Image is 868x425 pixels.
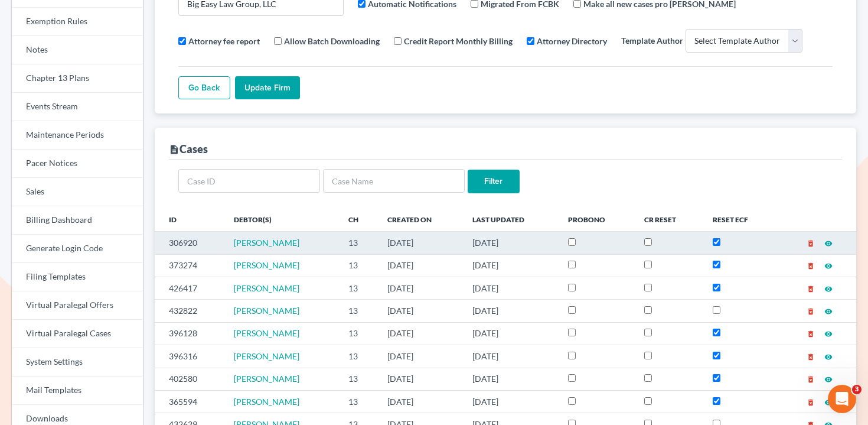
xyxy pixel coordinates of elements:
[169,144,180,155] i: description
[155,232,225,254] td: 306920
[807,262,815,270] i: delete_forever
[621,34,683,47] label: Template Author
[824,262,833,270] i: visibility
[378,322,463,345] td: [DATE]
[378,390,463,413] td: [DATE]
[12,36,143,64] a: Notes
[824,260,833,270] a: visibility
[339,368,378,390] td: 13
[807,306,815,316] a: delete_forever
[463,254,559,277] td: [DATE]
[807,375,815,384] i: delete_forever
[339,345,378,368] td: 13
[339,232,378,254] td: 13
[12,377,143,405] a: Mail Templates
[807,398,815,407] i: delete_forever
[463,368,559,390] td: [DATE]
[12,93,143,121] a: Events Stream
[463,390,559,413] td: [DATE]
[807,283,815,293] a: delete_forever
[234,397,299,407] a: [PERSON_NAME]
[155,390,225,413] td: 365594
[824,375,833,384] i: visibility
[12,178,143,206] a: Sales
[828,385,856,413] iframe: Intercom live chat
[234,351,299,361] a: [PERSON_NAME]
[234,374,299,384] span: [PERSON_NAME]
[155,322,225,345] td: 396128
[463,300,559,322] td: [DATE]
[234,260,299,270] a: [PERSON_NAME]
[378,300,463,322] td: [DATE]
[339,254,378,277] td: 13
[559,207,634,231] th: ProBono
[12,235,143,263] a: Generate Login Code
[169,142,208,156] div: Cases
[807,351,815,361] a: delete_forever
[12,121,143,150] a: Maintenance Periods
[824,307,833,316] i: visibility
[339,390,378,413] td: 13
[155,207,225,231] th: ID
[155,368,225,390] td: 402580
[234,328,299,338] a: [PERSON_NAME]
[807,374,815,384] a: delete_forever
[807,307,815,316] i: delete_forever
[323,169,465,193] input: Case Name
[404,35,513,47] label: Credit Report Monthly Billing
[234,283,299,293] span: [PERSON_NAME]
[378,368,463,390] td: [DATE]
[12,291,143,320] a: Virtual Paralegal Offers
[824,239,833,248] i: visibility
[807,239,815,248] i: delete_forever
[378,207,463,231] th: Created On
[188,35,260,47] label: Attorney fee report
[635,207,703,231] th: CR Reset
[824,374,833,384] a: visibility
[235,76,300,100] input: Update Firm
[12,206,143,235] a: Billing Dashboard
[339,322,378,345] td: 13
[807,397,815,407] a: delete_forever
[284,35,380,47] label: Allow Batch Downloading
[378,232,463,254] td: [DATE]
[463,345,559,368] td: [DATE]
[234,238,299,248] a: [PERSON_NAME]
[852,385,862,394] span: 3
[155,277,225,299] td: 426417
[807,353,815,361] i: delete_forever
[824,397,833,407] a: visibility
[463,207,559,231] th: Last Updated
[12,320,143,348] a: Virtual Paralegal Cases
[12,150,143,178] a: Pacer Notices
[824,238,833,248] a: visibility
[178,169,320,193] input: Case ID
[463,232,559,254] td: [DATE]
[378,345,463,368] td: [DATE]
[339,277,378,299] td: 13
[824,283,833,293] a: visibility
[807,285,815,293] i: delete_forever
[12,64,143,93] a: Chapter 13 Plans
[339,207,378,231] th: Ch
[824,306,833,316] a: visibility
[155,300,225,322] td: 432822
[824,328,833,338] a: visibility
[824,330,833,338] i: visibility
[234,306,299,316] span: [PERSON_NAME]
[12,348,143,377] a: System Settings
[703,207,776,231] th: Reset ECF
[378,277,463,299] td: [DATE]
[824,353,833,361] i: visibility
[824,398,833,407] i: visibility
[12,8,143,36] a: Exemption Rules
[468,170,520,193] input: Filter
[378,254,463,277] td: [DATE]
[807,328,815,338] a: delete_forever
[807,260,815,270] a: delete_forever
